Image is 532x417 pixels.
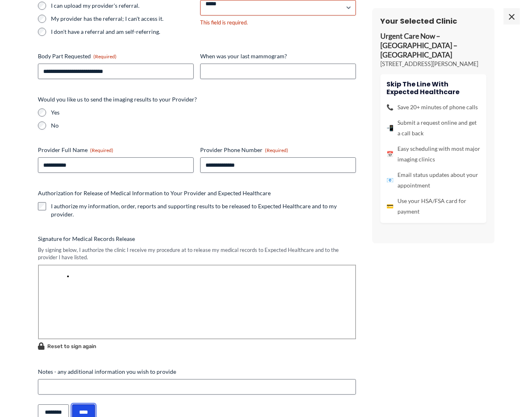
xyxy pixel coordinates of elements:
li: Use your HSA/FSA card for payment [386,196,480,217]
label: I don't have a referral and am self-referring. [51,28,194,36]
label: Body Part Requested [38,52,194,60]
span: (Required) [90,147,113,153]
span: 📞 [386,102,393,113]
label: I can upload my provider's referral. [51,2,194,10]
label: Notes - any additional information you wish to provide [38,368,356,376]
button: Reset to sign again [38,341,96,351]
h3: Your Selected Clinic [380,16,486,26]
span: 📲 [386,123,393,133]
span: 💳 [386,201,393,212]
label: Signature for Medical Records Release [38,235,356,243]
span: 📧 [386,175,393,185]
label: Yes [51,108,356,117]
span: (Required) [265,147,288,153]
span: 📅 [386,149,393,159]
span: × [503,8,520,24]
p: [STREET_ADDRESS][PERSON_NAME] [380,60,486,68]
img: Signature Image [38,265,356,339]
li: Email status updates about your appointment [386,170,480,191]
label: When was your last mammogram? [200,52,356,60]
legend: Authorization for Release of Medical Information to Your Provider and Expected Healthcare [38,189,271,197]
li: Save 20+ minutes of phone calls [386,102,480,113]
label: Provider Full Name [38,146,194,154]
li: Submit a request online and get a call back [386,117,480,139]
label: I authorize my information, order, reports and supporting results to be released to Expected Heal... [51,202,356,218]
span: (Required) [93,53,117,60]
label: My provider has the referral; I can't access it. [51,15,194,23]
h4: Skip the line with Expected Healthcare [386,80,480,96]
div: By signing below, I authorize the clinic I receive my procedure at to release my medical records ... [38,246,356,261]
label: Provider Phone Number [200,146,356,154]
div: This field is required. [200,19,356,26]
li: Easy scheduling with most major imaging clinics [386,143,480,165]
p: Urgent Care Now – [GEOGRAPHIC_DATA] – [GEOGRAPHIC_DATA] [380,32,486,60]
label: No [51,121,356,130]
legend: Would you like us to send the imaging results to your Provider? [38,95,197,104]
